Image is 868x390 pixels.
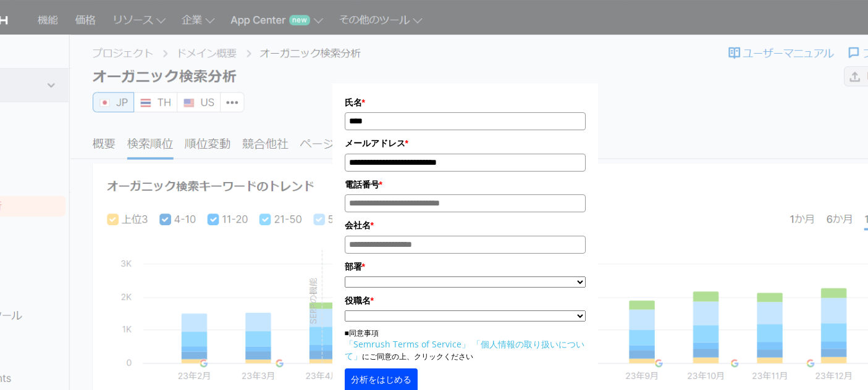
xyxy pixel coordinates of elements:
[345,96,586,109] label: 氏名
[345,178,586,191] label: 電話番号
[345,218,586,232] label: 会社名
[345,338,584,362] a: 「個人情報の取り扱いについて」
[345,328,586,362] p: ■同意事項 にご同意の上、クリックください
[345,136,586,150] label: メールアドレス
[345,338,470,350] a: 「Semrush Terms of Service」
[345,294,586,307] label: 役職名
[345,260,586,273] label: 部署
